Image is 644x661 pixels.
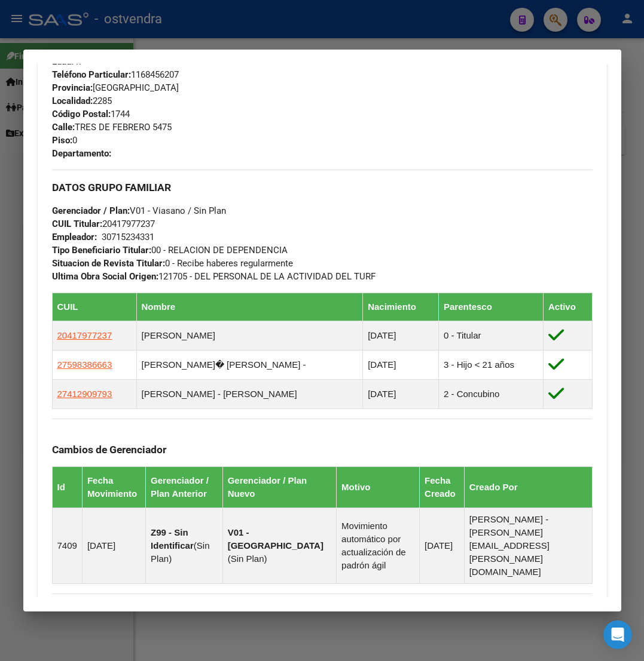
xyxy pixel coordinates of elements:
[52,293,136,321] th: CUIL
[337,467,420,508] th: Motivo
[52,69,179,80] span: 1168456207
[151,527,194,551] strong: Z99 - Sin Identificar
[52,109,130,119] span: 1744
[52,122,172,133] span: TRES DE FEBRERO 5475
[420,508,465,584] td: [DATE]
[603,620,632,649] div: Open Intercom Messenger
[52,258,165,269] strong: Situacion de Revista Titular:
[52,135,77,146] span: 0
[52,232,97,242] strong: Empleador:
[136,321,363,351] td: [PERSON_NAME]
[52,219,155,229] span: 20417977237
[363,293,439,321] th: Nacimiento
[438,380,543,409] td: 2 - Concubino
[52,181,593,194] h3: DATOS GRUPO FAMILIAR
[420,467,465,508] th: Fecha Creado
[231,554,264,564] span: Sin Plan
[222,508,336,584] td: ( )
[438,351,543,380] td: 3 - Hijo < 21 años
[544,293,593,321] th: Activo
[363,380,439,409] td: [DATE]
[52,245,288,256] span: 00 - RELACION DE DEPENDENCIA
[52,135,72,146] strong: Piso:
[52,258,293,269] span: 0 - Recibe haberes regularmente
[52,219,102,229] strong: CUIL Titular:
[52,271,376,282] span: 121705 - DEL PERSONAL DE LA ACTIVIDAD DEL TURF
[52,205,226,216] span: V01 - Viasano / Sin Plan
[52,82,179,93] span: [GEOGRAPHIC_DATA]
[228,527,323,551] strong: V01 - [GEOGRAPHIC_DATA]
[57,359,112,370] span: 27598386663
[222,467,336,508] th: Gerenciador / Plan Nuevo
[363,321,439,351] td: [DATE]
[52,109,111,119] strong: Código Postal:
[52,467,82,508] th: Id
[464,467,592,508] th: Creado Por
[52,82,93,93] strong: Provincia:
[52,508,82,584] td: 7409
[82,467,145,508] th: Fecha Movimiento
[464,508,592,584] td: [PERSON_NAME] - [PERSON_NAME][EMAIL_ADDRESS][PERSON_NAME][DOMAIN_NAME]
[438,293,543,321] th: Parentesco
[52,96,112,106] span: 2285
[52,271,158,282] strong: Ultima Obra Social Origen:
[82,508,145,584] td: [DATE]
[57,330,112,340] span: 20417977237
[363,351,439,380] td: [DATE]
[52,122,75,133] strong: Calle:
[52,245,151,256] strong: Tipo Beneficiario Titular:
[52,96,93,106] strong: Localidad:
[438,321,543,351] td: 0 - Titular
[102,230,154,244] div: 30715234331
[57,389,112,399] span: 27412909793
[52,443,593,456] h3: Cambios de Gerenciador
[52,69,131,80] strong: Teléfono Particular:
[52,148,111,159] strong: Departamento:
[52,205,130,216] strong: Gerenciador / Plan:
[337,508,420,584] td: Movimiento automático por actualización de padrón ágil
[136,380,363,409] td: [PERSON_NAME] - [PERSON_NAME]
[136,293,363,321] th: Nombre
[146,508,223,584] td: ( )
[136,351,363,380] td: [PERSON_NAME]� [PERSON_NAME] -
[146,467,223,508] th: Gerenciador / Plan Anterior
